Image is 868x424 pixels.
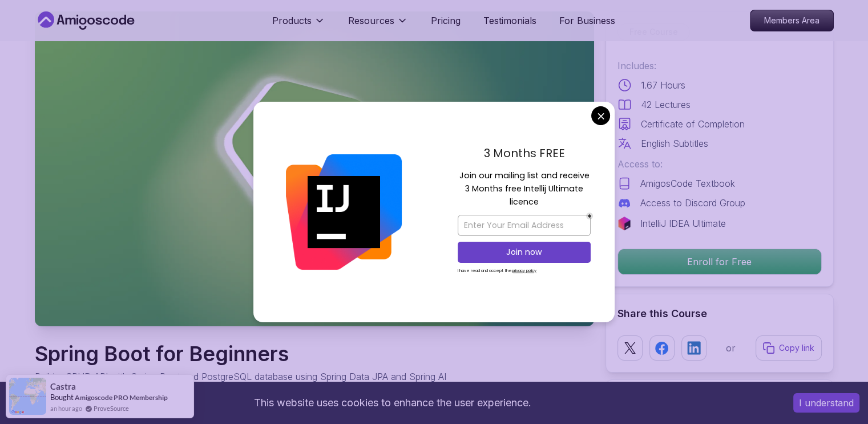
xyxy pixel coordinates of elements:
[35,370,446,383] p: Build a CRUD API with Spring Boot and PostgreSQL database using Spring Data JPA and Spring AI
[617,59,822,73] p: Includes:
[641,117,745,131] p: Certificate of Completion
[617,249,822,275] button: Enroll for Free
[726,341,736,355] p: or
[617,306,822,322] h2: Share this Course
[617,157,822,171] p: Access to:
[272,14,325,37] button: Products
[431,14,461,27] a: Pricing
[50,382,76,391] span: Castra
[35,342,446,365] h1: Spring Boot for Beginners
[756,335,822,361] button: Copy link
[641,78,685,92] p: 1.67 Hours
[779,342,814,354] p: Copy link
[640,177,735,190] p: AmigosCode Textbook
[94,403,129,413] a: ProveSource
[50,393,74,402] span: Bought
[750,10,833,31] p: Members Area
[348,14,408,37] button: Resources
[641,137,708,150] p: English Subtitles
[50,403,82,413] span: an hour ago
[35,11,594,326] img: spring-boot-for-beginners_thumbnail
[640,196,745,210] p: Access to Discord Group
[9,390,776,415] div: This website uses cookies to enhance the user experience.
[618,249,821,274] p: Enroll for Free
[348,14,394,27] p: Resources
[641,98,691,111] p: 42 Lectures
[9,378,46,415] img: provesource social proof notification image
[483,14,536,27] a: Testimonials
[272,14,312,27] p: Products
[617,217,631,230] img: jetbrains logo
[75,393,168,402] a: Amigoscode PRO Membership
[559,14,615,27] a: For Business
[640,217,726,230] p: IntelliJ IDEA Ultimate
[750,10,834,31] a: Members Area
[793,393,859,413] button: Accept cookies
